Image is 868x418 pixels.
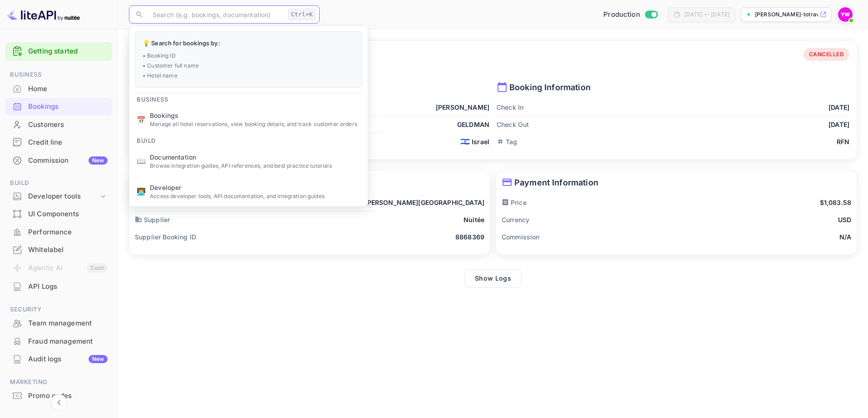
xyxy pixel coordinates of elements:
p: $1,083.58 [820,198,851,207]
a: Promo codes [5,387,112,404]
div: Audit logs [28,354,108,365]
a: UI Components [5,205,112,222]
div: [DATE] — [DATE] [684,10,730,19]
span: 🇮🇱 [460,138,470,146]
a: Home [5,80,112,97]
p: Supplier [135,215,170,224]
div: Home [5,80,112,98]
span: Build [5,178,112,188]
div: Fraud management [5,333,112,350]
p: [DATE] [829,102,849,112]
a: Performance [5,224,112,240]
p: 📅 [137,114,146,125]
a: Whitelabel [5,241,112,258]
p: Tag [497,137,517,146]
div: Audit logsNew [5,350,112,368]
p: • Hotel name [143,72,355,80]
img: LiteAPI logo [7,7,80,22]
div: Customers [28,120,108,130]
p: GELDMAN [457,120,489,129]
p: Browse integration guides, API references, and best practice tutorials [150,162,360,170]
div: Getting started [5,42,112,61]
p: Booking Information [497,81,849,93]
span: CANCELLED [804,50,850,58]
p: Access developer tools, API documentation, and integration guides [150,192,360,200]
div: Customers [5,116,112,134]
div: Performance [5,224,112,241]
p: [PERSON_NAME]-totravel... [755,10,818,19]
div: Fraud management [28,336,108,347]
p: • Customer full name [143,62,355,70]
button: Collapse navigation [51,394,67,411]
button: Show Logs [464,269,522,287]
p: [PERSON_NAME][GEOGRAPHIC_DATA] [365,198,485,207]
div: Credit line [5,134,112,151]
div: Team management [5,315,112,332]
div: UI Components [5,205,112,223]
div: Israel [460,137,489,146]
div: Promo codes [28,391,108,401]
div: Promo codes [5,387,112,405]
span: Business [129,90,175,105]
p: Check In [497,102,523,112]
div: New [89,355,108,363]
input: Search (e.g. bookings, documentation) [147,5,284,24]
a: Team management [5,315,112,331]
p: 8868369 [455,232,484,242]
div: CommissionNew [5,152,112,170]
div: Bookings [5,98,112,116]
div: Bookings [28,102,108,112]
a: API Logs [5,278,112,295]
div: Team management [28,318,108,329]
div: Commission [28,156,108,166]
div: UI Components [28,209,108,219]
div: Home [28,84,108,94]
p: [DATE] [829,120,849,129]
p: N/A [839,232,851,242]
span: Marketing [5,377,112,387]
span: Documentation [150,152,360,162]
p: Price [502,198,527,207]
p: Commission [502,232,540,242]
p: 👨‍💻 [137,186,146,197]
div: Whitelabel [28,245,108,255]
p: Manage all hotel reservations, view booking details, and track customer orders [150,120,360,128]
span: Bookings [150,111,360,120]
p: Supplier Booking ID [135,232,196,242]
a: Fraud management [5,333,112,350]
p: [PERSON_NAME] [436,102,489,112]
span: Security [5,305,112,315]
div: Developer tools [28,191,99,202]
p: 📖 [137,156,146,166]
p: • Booking ID [143,52,355,60]
div: Whitelabel [5,241,112,259]
div: Ctrl+K [288,9,316,20]
span: Business [5,70,112,80]
div: API Logs [28,282,108,292]
img: Yahav Winkler [838,7,853,22]
p: RFN [837,137,849,146]
div: Switch to Sandbox mode [600,10,661,20]
a: Getting started [28,46,108,57]
div: Performance [28,227,108,238]
span: Developer [150,183,360,192]
a: Credit line [5,134,112,151]
div: Developer tools [5,189,112,204]
p: Currency [502,215,529,224]
a: Customers [5,116,112,133]
span: Production [603,10,640,20]
a: Bookings [5,98,112,115]
a: Audit logsNew [5,350,112,367]
p: USD [838,215,851,224]
p: Nuitée [464,215,484,224]
p: Check Out [497,120,529,129]
div: API Logs [5,278,112,296]
div: Credit line [28,137,108,148]
div: New [89,156,108,165]
p: 💡 Search for bookings by: [143,39,355,48]
a: CommissionNew [5,152,112,169]
span: Build [129,131,163,146]
p: Payment Information [502,176,851,189]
